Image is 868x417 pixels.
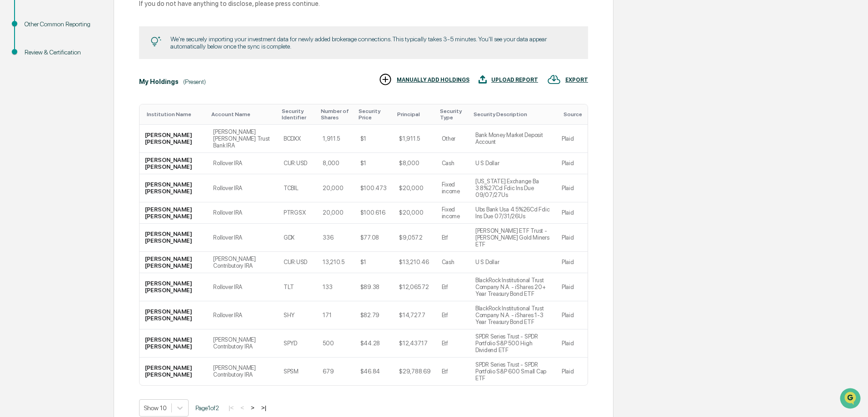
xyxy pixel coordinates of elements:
div: We're available if you need us! [31,78,115,86]
td: SPSM [278,358,317,385]
td: $20,000 [394,202,436,224]
td: 8,000 [317,153,355,174]
td: Rollover IRA [208,224,278,252]
td: [PERSON_NAME] [PERSON_NAME] Trust Bank IRA [208,125,278,153]
td: SPDR Series Trust - SPDR Portfolio S&P 500 High Dividend ETF [470,329,556,358]
td: [PERSON_NAME] Contributory IRA [208,358,278,385]
td: Rollover IRA [208,273,278,301]
div: Toggle SortBy [474,111,553,118]
td: 679 [317,358,355,385]
td: $100.616 [355,202,394,224]
div: We're securely importing your investment data for newly added brokerage connections. This typical... [170,35,577,50]
button: >| [259,404,269,412]
td: Plaid [556,125,588,153]
iframe: Open customer support [839,387,863,412]
td: U S Dollar [470,252,556,273]
div: Toggle SortBy [359,108,390,121]
img: EXPORT [547,73,561,86]
td: Plaid [556,358,588,385]
button: > [248,404,257,412]
div: UPLOAD REPORT [491,77,538,83]
td: BlackRock Institutional Trust Company N.A. - iShares 20+ Year Treasury Bond ETF [470,273,556,301]
td: Plaid [556,174,588,202]
td: Plaid [556,252,588,273]
td: 500 [317,329,355,358]
td: TLT [278,273,317,301]
td: $8,000 [394,153,436,174]
div: Toggle SortBy [282,108,314,121]
a: 🗄️Attestations [62,111,116,127]
td: Other [436,125,470,153]
span: Data Lookup [18,132,57,141]
td: 20,000 [317,202,355,224]
td: Plaid [556,329,588,358]
td: [PERSON_NAME] [PERSON_NAME] [140,125,208,153]
td: [PERSON_NAME] [PERSON_NAME] [140,153,208,174]
td: $1 [355,125,394,153]
td: Cash [436,252,470,273]
td: $29,788.69 [394,358,436,385]
td: SPYD [278,329,317,358]
div: Toggle SortBy [321,108,351,121]
span: Attestations [75,114,113,123]
td: [PERSON_NAME] [PERSON_NAME] [140,273,208,301]
td: Ubs Bank Usa 4.5%26Cd Fdic Ins Due 07/31/26Us [470,202,556,224]
td: Rollover IRA [208,174,278,202]
td: SPDR Series Trust - SPDR Portfolio S&P 600 Small Cap ETF [470,358,556,385]
div: MANUALLY ADD HOLDINGS [397,77,469,83]
td: CUR:USD [278,252,317,273]
td: $9,057.2 [394,224,436,252]
div: 🖐️ [9,115,16,123]
div: Toggle SortBy [211,111,274,118]
div: 🔎 [9,132,16,140]
td: $89.38 [355,273,394,301]
div: Review & Certification [25,48,99,57]
td: Rollover IRA [208,301,278,329]
td: $82.79 [355,301,394,329]
td: CUR:USD [278,153,317,174]
img: 1746055101610-c473b297-6a78-478c-a979-82029cc54cd1 [9,69,25,86]
td: 336 [317,224,355,252]
a: 🔎Data Lookup [5,128,61,144]
div: Toggle SortBy [147,111,204,118]
td: Etf [436,358,470,385]
td: $1 [355,252,394,273]
td: U S Dollar [470,153,556,174]
span: Pylon [90,154,110,161]
img: Tip [150,36,161,47]
div: (Present) [183,78,206,85]
td: Etf [436,301,470,329]
td: 133 [317,273,355,301]
span: Preclearance [18,114,59,123]
td: Etf [436,224,470,252]
td: $77.08 [355,224,394,252]
td: [PERSON_NAME] [PERSON_NAME] [140,329,208,358]
button: Start new chat [155,72,165,83]
td: [PERSON_NAME] [PERSON_NAME] [140,358,208,385]
div: Start new chat [31,69,149,78]
div: Toggle SortBy [440,108,466,121]
td: BCDXX [278,125,317,153]
td: $100.473 [355,174,394,202]
td: [US_STATE] Exchange Ba 3.8%27Cd Fdic Ins Due 09/07/27Us [470,174,556,202]
td: [PERSON_NAME] [PERSON_NAME] [140,252,208,273]
td: Plaid [556,273,588,301]
a: Powered byPylon [64,153,110,161]
a: 🖐️Preclearance [5,111,62,127]
div: 🗄️ [66,115,73,123]
td: [PERSON_NAME] [PERSON_NAME] [140,174,208,202]
td: $14,727.7 [394,301,436,329]
td: BlackRock Institutional Trust Company N.A. - iShares 1-3 Year Treasury Bond ETF [470,301,556,329]
div: My Holdings [139,78,179,85]
td: TCBIL [278,174,317,202]
td: 171 [317,301,355,329]
td: Fixed income [436,202,470,224]
img: MANUALLY ADD HOLDINGS [379,73,392,86]
td: 13,210.5 [317,252,355,273]
td: Plaid [556,224,588,252]
div: Toggle SortBy [397,111,432,118]
div: Toggle SortBy [564,111,584,118]
button: < [238,404,247,412]
td: Plaid [556,202,588,224]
